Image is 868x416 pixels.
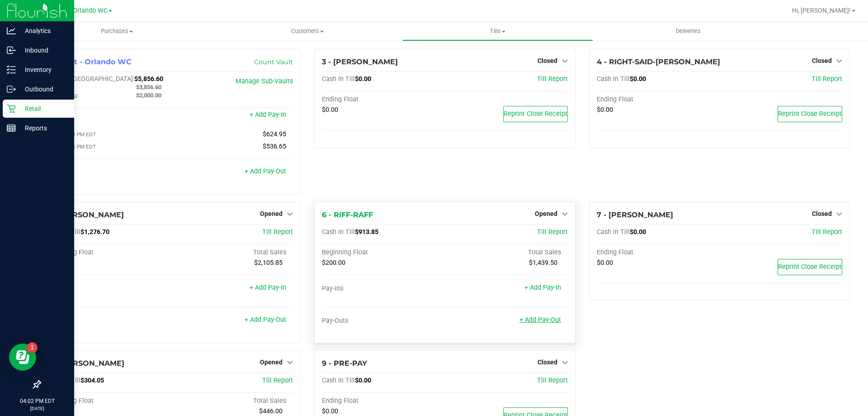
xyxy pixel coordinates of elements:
[136,92,161,99] span: $2,000.00
[16,123,70,134] p: Reports
[322,106,338,114] span: $0.00
[322,249,445,257] div: Beginning Float
[322,317,445,325] div: Pay-Outs
[80,228,109,236] span: $1,276.70
[597,210,673,219] span: 7 - [PERSON_NAME]
[664,27,713,35] span: Deliveries
[538,359,557,366] span: Closed
[7,46,16,55] inline-svg: Inbound
[7,26,16,35] inline-svg: Analytics
[519,316,561,324] a: + Add Pay-Out
[322,57,398,66] span: 3 - [PERSON_NAME]
[170,397,293,405] div: Total Sales
[47,112,170,120] div: Pay-Ins
[529,259,557,267] span: $1,439.50
[250,111,286,119] a: + Add Pay-In
[778,263,842,271] span: Reprint Close Receipt
[322,359,367,368] span: 9 - PRE-PAY
[403,27,592,35] span: Tills
[47,285,170,293] div: Pay-Ins
[503,106,568,122] button: Reprint Close Receipt
[47,397,170,405] div: Beginning Float
[537,377,568,384] a: Till Report
[263,143,286,150] span: $536.65
[47,317,170,325] div: Pay-Outs
[597,96,720,104] div: Ending Float
[322,407,338,415] span: $0.00
[811,75,842,83] a: Till Report
[212,27,402,35] span: Customers
[4,397,70,405] p: 04:02 PM EDT
[792,7,851,14] span: Hi, [PERSON_NAME]!
[47,57,132,66] span: 1 - Vault - Orlando WC
[254,259,283,267] span: $2,105.85
[537,228,568,236] a: Till Report
[262,228,293,236] a: Till Report
[812,57,832,64] span: Closed
[47,168,170,177] div: Pay-Outs
[16,84,70,95] p: Outbound
[16,25,70,36] p: Analytics
[322,397,445,405] div: Ending Float
[524,284,561,292] a: + Add Pay-In
[47,75,134,83] span: Cash In [GEOGRAPHIC_DATA]:
[22,27,212,35] span: Purchases
[245,316,286,324] a: + Add Pay-Out
[16,103,70,114] p: Retail
[778,110,842,118] span: Reprint Close Receipt
[4,405,70,412] p: [DATE]
[812,210,832,217] span: Closed
[402,22,593,41] a: Tills
[7,65,16,74] inline-svg: Inventory
[445,249,568,257] div: Total Sales
[73,7,108,14] span: Orlando WC
[22,22,212,41] a: Purchases
[7,104,16,113] inline-svg: Retail
[260,359,283,366] span: Opened
[593,22,783,41] a: Deliveries
[538,57,557,64] span: Closed
[263,130,286,138] span: $624.95
[27,342,38,353] iframe: Resource center unread badge
[9,344,36,371] iframe: Resource center
[811,228,842,236] a: Till Report
[136,84,161,91] span: $3,856.60
[597,57,720,66] span: 4 - RIGHT-SAID-[PERSON_NAME]
[355,377,371,384] span: $0.00
[355,228,378,236] span: $913.85
[322,228,355,236] span: Cash In Till
[597,259,613,267] span: $0.00
[16,45,70,56] p: Inbound
[262,377,293,384] a: Till Report
[355,75,371,83] span: $0.00
[47,249,170,257] div: Beginning Float
[778,259,842,275] button: Reprint Close Receipt
[778,106,842,122] button: Reprint Close Receipt
[322,210,373,219] span: 6 - RIFF-RAFF
[630,75,646,83] span: $0.00
[47,359,124,368] span: 8 - [PERSON_NAME]
[597,75,630,83] span: Cash In Till
[7,124,16,133] inline-svg: Reports
[250,284,286,292] a: + Add Pay-In
[504,110,567,118] span: Reprint Close Receipt
[322,377,355,384] span: Cash In Till
[212,22,402,41] a: Customers
[260,210,283,217] span: Opened
[537,75,568,83] a: Till Report
[630,228,646,236] span: $0.00
[254,58,293,66] a: Count Vault
[80,377,104,384] span: $304.05
[236,77,293,85] a: Manage Sub-Vaults
[134,75,163,83] span: $5,856.60
[597,228,630,236] span: Cash In Till
[259,407,283,415] span: $446.00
